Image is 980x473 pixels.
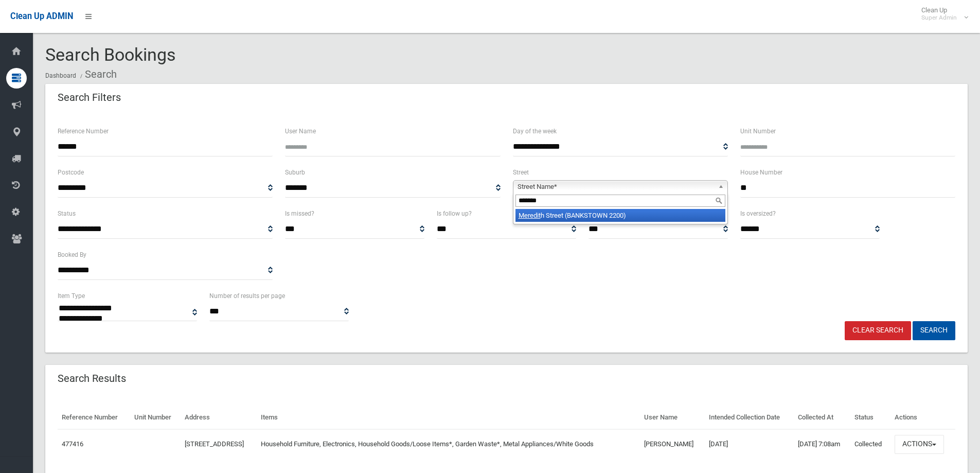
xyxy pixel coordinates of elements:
small: Super Admin [921,14,957,22]
th: Items [257,406,640,429]
label: Unit Number [740,126,776,137]
em: Meredit [519,212,541,219]
label: Status [58,208,76,219]
label: Street [513,167,529,178]
th: Unit Number [130,406,181,429]
td: [DATE] 7:08am [794,429,850,459]
label: Is missed? [285,208,314,219]
th: Actions [890,406,955,429]
span: Search Bookings [45,44,176,65]
label: Number of results per page [209,290,285,302]
label: Is oversized? [740,208,776,219]
label: Reference Number [58,126,109,137]
th: User Name [640,406,705,429]
header: Search Filters [45,87,133,108]
label: House Number [740,167,782,178]
button: Search [913,321,955,340]
span: Street Name* [518,181,714,193]
span: Clean Up [916,6,967,22]
label: Item Type [58,290,85,302]
th: Collected At [794,406,850,429]
td: [DATE] [705,429,794,459]
li: Search [78,65,117,84]
a: [STREET_ADDRESS] [185,440,244,448]
th: Reference Number [58,406,130,429]
label: Is follow up? [437,208,472,219]
label: Booked By [58,249,86,260]
li: h Street (BANKSTOWN 2200) [515,209,725,222]
th: Status [850,406,890,429]
a: Dashboard [45,72,76,79]
td: [PERSON_NAME] [640,429,705,459]
th: Address [181,406,256,429]
button: Actions [895,435,944,454]
header: Search Results [45,369,138,389]
a: 477416 [62,440,83,448]
th: Intended Collection Date [705,406,794,429]
label: User Name [285,126,316,137]
a: Clear Search [845,321,911,340]
td: Collected [850,429,890,459]
label: Postcode [58,167,84,178]
label: Suburb [285,167,305,178]
td: Household Furniture, Electronics, Household Goods/Loose Items*, Garden Waste*, Metal Appliances/W... [257,429,640,459]
span: Clean Up ADMIN [10,11,73,21]
label: Day of the week [513,126,557,137]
